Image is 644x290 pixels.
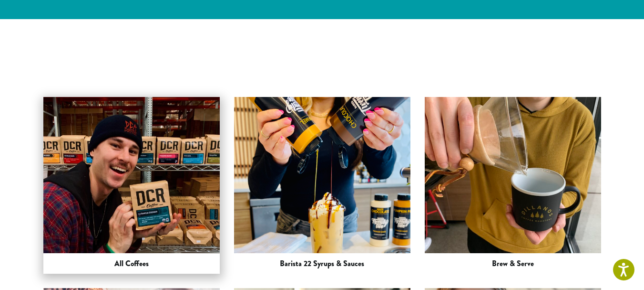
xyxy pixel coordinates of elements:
[280,259,364,268] h3: Barista 22 Syrups & Sauces
[43,97,220,274] a: All Coffees
[114,259,149,268] h3: All Coffees
[492,259,534,268] h3: Brew & Serve
[425,97,601,274] a: Brew & Serve
[234,97,410,274] a: Barista 22 Syrups & Sauces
